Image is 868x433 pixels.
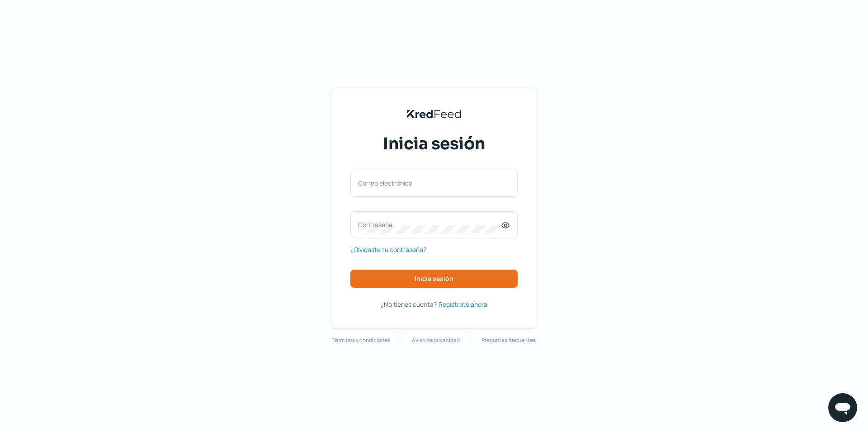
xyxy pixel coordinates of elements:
[350,270,518,288] button: Inicia sesión
[415,276,453,282] span: Inicia sesión
[834,399,852,417] img: chatIcon
[332,335,390,345] a: Términos y condiciones
[358,179,501,187] label: Correo electrónico
[350,244,426,255] a: ¿Olvidaste tu contraseña?
[412,335,460,345] a: Aviso de privacidad
[481,335,536,345] a: Preguntas frecuentes
[381,300,437,309] span: ¿No tienes cuenta?
[383,133,485,155] span: Inicia sesión
[358,220,501,229] label: Contraseña
[439,299,487,310] a: Regístrate ahora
